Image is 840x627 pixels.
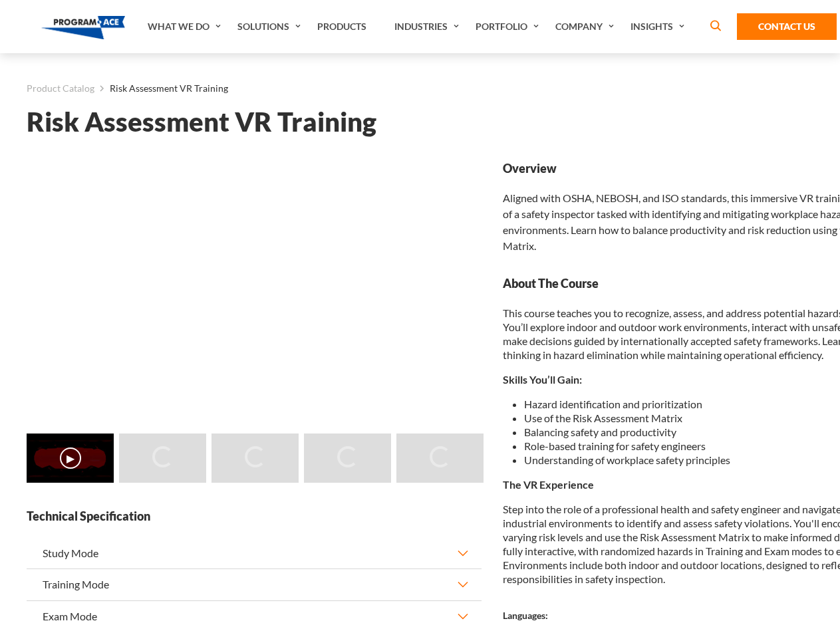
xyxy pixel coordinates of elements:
[737,13,837,40] a: Contact Us
[27,434,114,483] img: Risk Assessment VR Training - Video 0
[27,508,482,525] strong: Technical Specification
[41,16,126,39] img: Program-Ace
[60,447,81,469] button: ▶
[27,569,482,600] button: Training Mode
[27,80,94,97] a: Product Catalog
[503,610,548,621] strong: Languages:
[27,160,482,416] iframe: Risk Assessment VR Training - Video 0
[94,80,228,97] li: Risk Assessment VR Training
[27,538,482,568] button: Study Mode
